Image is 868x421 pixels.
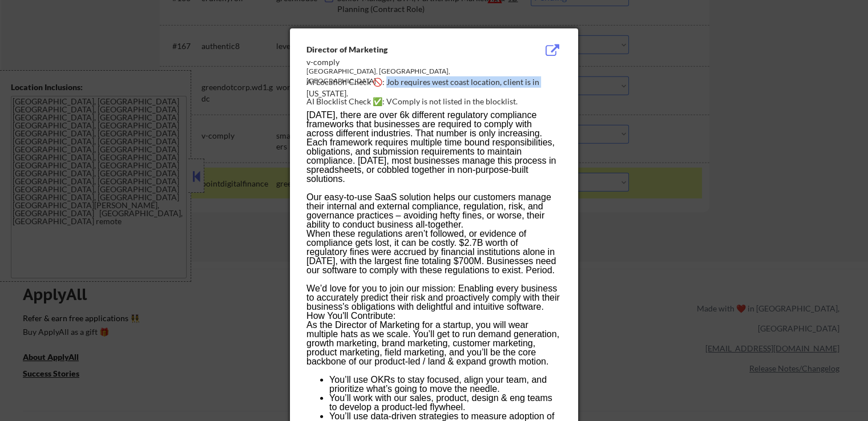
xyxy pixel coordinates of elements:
[329,394,561,412] li: You’ll work with our sales, product, design & eng teams to develop a product-led flywheel.
[306,44,504,55] div: Director of Marketing
[306,321,561,375] p: As the Director of Marketing for a startup, you will wear multiple hats as we scale. You’ll get t...
[306,111,561,184] p: [DATE], there are over 6k different regulatory compliance frameworks that businesses are required...
[306,67,504,86] div: [GEOGRAPHIC_DATA], [GEOGRAPHIC_DATA], [GEOGRAPHIC_DATA]
[329,375,561,394] li: You’ll use OKRs to stay focused, align your team, and prioritize what’s going to move the needle.
[306,56,504,68] div: v-comply
[306,229,561,311] p: When these regulations aren’t followed, or evidence of compliance gets lost, it can be costly. $2...
[306,76,566,99] div: AI Location Check 🚫: Job requires west coast location, client is in [US_STATE].
[306,311,561,321] p: How You'll Contribute:
[306,184,561,229] p: Our easy-to-use SaaS solution helps our customers manage their internal and external compliance, ...
[306,96,566,107] div: AI Blocklist Check ✅: VComply is not listed in the blocklist.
